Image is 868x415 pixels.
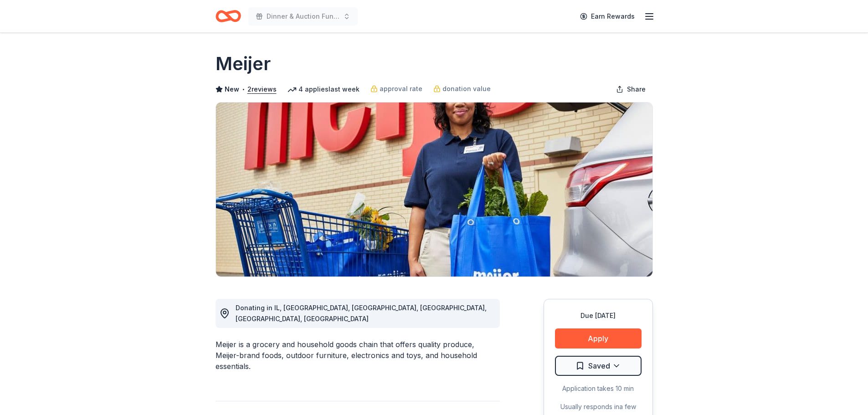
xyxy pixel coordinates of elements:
span: Saved [588,360,610,372]
span: Dinner & Auction Fundraiser [267,11,339,22]
span: New [225,84,239,95]
div: Meijer is a grocery and household goods chain that offers quality produce, Meijer-brand foods, ou... [216,339,500,372]
div: Due [DATE] [555,310,642,321]
a: approval rate [370,83,422,94]
span: • [241,86,245,93]
a: Earn Rewards [575,8,640,25]
span: donation value [442,83,491,94]
img: Image for Meijer [216,102,652,277]
span: Share [627,84,646,95]
button: 2reviews [247,84,277,95]
button: Apply [555,328,642,348]
h1: Meijer [216,51,271,77]
button: Dinner & Auction Fundraiser [248,7,358,26]
div: 4 applies last week [288,84,360,95]
button: Saved [555,356,642,376]
a: Home [216,5,241,27]
span: approval rate [380,83,422,94]
span: Donating in IL, [GEOGRAPHIC_DATA], [GEOGRAPHIC_DATA], [GEOGRAPHIC_DATA], [GEOGRAPHIC_DATA], [GEOG... [236,304,487,323]
button: Share [609,80,653,98]
a: donation value [433,83,491,94]
div: Application takes 10 min [555,383,642,394]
